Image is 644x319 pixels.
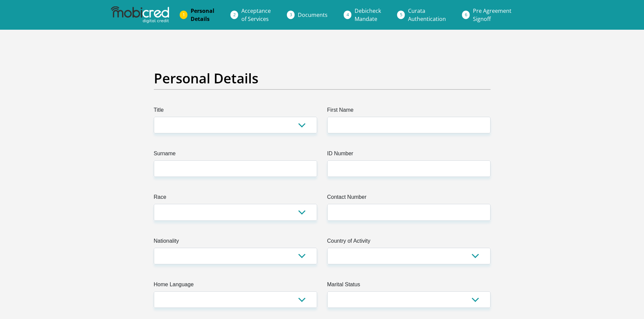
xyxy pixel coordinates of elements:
span: Debicheck Mandate [355,7,381,23]
a: DebicheckMandate [349,4,386,26]
label: ID Number [327,150,491,160]
input: Surname [154,160,317,177]
span: Curata Authentication [408,7,446,23]
span: Documents [298,11,328,19]
input: First Name [327,117,491,133]
label: Home Language [154,281,317,291]
img: mobicred logo [111,6,169,23]
a: Documents [292,8,333,22]
a: Acceptanceof Services [236,4,276,26]
label: Race [154,193,317,204]
input: ID Number [327,160,491,177]
label: Title [154,106,317,117]
input: Contact Number [327,204,491,220]
label: First Name [327,106,491,117]
label: Marital Status [327,281,491,291]
label: Nationality [154,237,317,248]
a: PersonalDetails [185,4,220,26]
label: Surname [154,150,317,160]
a: CurataAuthentication [403,4,451,26]
span: Pre Agreement Signoff [473,7,511,23]
a: Pre AgreementSignoff [468,4,517,26]
span: Acceptance of Services [241,7,271,23]
label: Country of Activity [327,237,491,248]
label: Contact Number [327,193,491,204]
h2: Personal Details [154,70,491,86]
span: Personal Details [191,7,214,23]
